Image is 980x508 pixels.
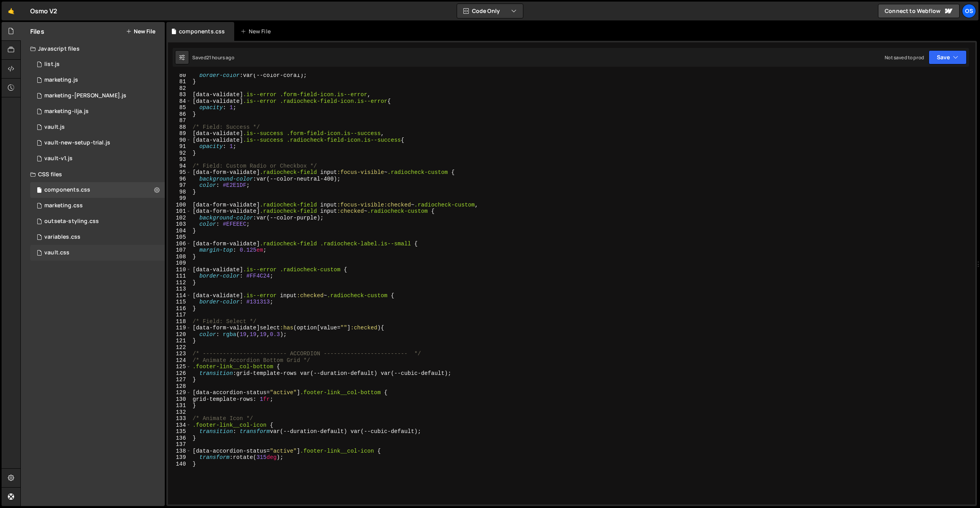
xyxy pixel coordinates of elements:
div: 90 [168,137,191,144]
div: vault.js [44,124,65,131]
div: 100 [168,202,191,208]
div: 136 [168,435,191,442]
a: Connect to Webflow [878,4,960,18]
div: Javascript files [21,41,165,57]
div: 111 [168,273,191,280]
div: 106 [168,241,191,247]
div: 129 [168,389,191,396]
div: 122 [168,344,191,351]
div: 16596/45152.js [30,135,165,151]
div: 134 [168,422,191,429]
div: 16596/45422.js [30,72,165,88]
div: 16596/45511.css [30,182,165,198]
div: 16596/45154.css [30,229,165,245]
div: 131 [168,402,191,409]
div: 97 [168,182,191,189]
div: 123 [168,351,191,357]
div: variables.css [44,234,80,241]
div: Not saved to prod [885,54,924,61]
div: vault-v1.js [44,155,73,162]
div: 80 [168,72,191,79]
div: 130 [168,396,191,403]
div: 135 [168,428,191,435]
div: marketing.css [44,202,83,209]
div: 88 [168,124,191,131]
div: 121 [168,338,191,344]
div: 84 [168,98,191,105]
div: 16596/45424.js [30,88,165,104]
div: 109 [168,260,191,267]
div: 113 [168,286,191,292]
div: 103 [168,221,191,228]
button: New File [126,28,155,35]
div: New File [240,27,273,35]
div: 138 [168,448,191,455]
div: vault.css [44,249,69,256]
div: 125 [168,364,191,370]
div: 108 [168,254,191,260]
div: components.css [44,186,90,194]
div: 120 [168,331,191,338]
div: 99 [168,195,191,202]
button: Code Only [457,4,523,18]
div: 81 [168,79,191,85]
div: 124 [168,357,191,364]
div: list.js [44,61,60,68]
div: 92 [168,150,191,157]
div: CSS files [21,166,165,182]
div: 98 [168,189,191,196]
div: 105 [168,234,191,241]
div: components.css [179,27,225,35]
div: 126 [168,370,191,377]
div: 82 [168,85,191,92]
div: 132 [168,409,191,416]
div: 16596/45446.css [30,198,165,214]
div: 95 [168,169,191,176]
div: 83 [168,91,191,98]
div: outseta-styling.css [44,218,99,225]
div: Saved [192,54,234,61]
a: 🤙 [2,2,21,20]
div: 16596/45132.js [30,151,165,166]
div: vault-new-setup-trial.js [44,139,110,146]
div: 94 [168,163,191,170]
button: Save [929,50,967,64]
div: 89 [168,130,191,137]
div: 21 hours ago [206,54,234,61]
div: 112 [168,280,191,286]
div: 102 [168,215,191,221]
div: 101 [168,208,191,215]
div: Osmo V2 [30,6,57,16]
div: 86 [168,111,191,118]
div: 117 [168,312,191,318]
div: 119 [168,325,191,331]
div: 116 [168,305,191,312]
div: 104 [168,228,191,234]
div: 128 [168,383,191,390]
div: 16596/45133.js [30,119,165,135]
div: 16596/45423.js [30,104,165,119]
div: 133 [168,415,191,422]
a: Os [962,4,976,18]
div: 115 [168,299,191,305]
div: 118 [168,318,191,325]
div: 110 [168,267,191,273]
div: 139 [168,454,191,461]
div: 16596/45156.css [30,214,165,229]
h2: Files [30,27,44,36]
div: marketing-[PERSON_NAME].js [44,92,126,99]
div: 87 [168,117,191,124]
div: 140 [168,461,191,468]
div: 96 [168,176,191,183]
div: marketing-ilja.js [44,108,89,115]
div: 91 [168,143,191,150]
div: 93 [168,156,191,163]
div: 137 [168,441,191,448]
div: 127 [168,376,191,383]
div: 16596/45153.css [30,245,165,261]
div: marketing.js [44,77,78,84]
div: 114 [168,292,191,299]
div: 107 [168,247,191,254]
div: 16596/45151.js [30,57,165,72]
